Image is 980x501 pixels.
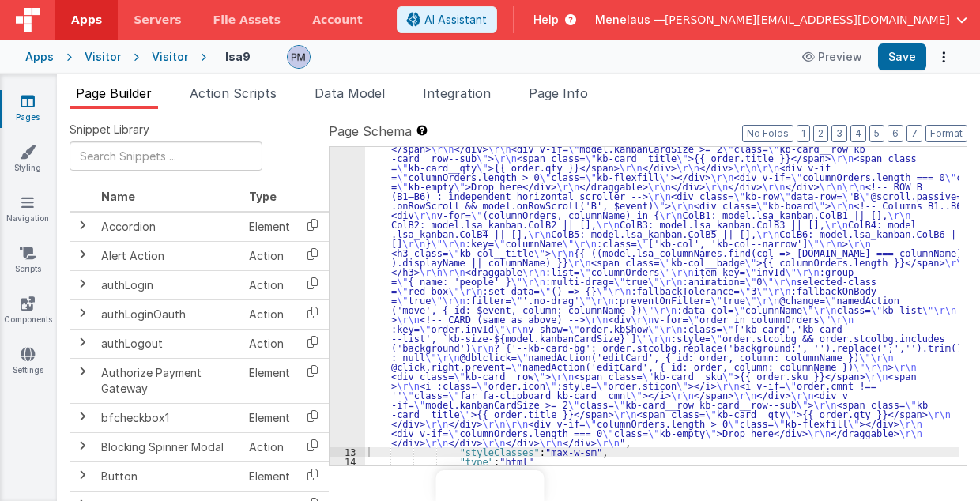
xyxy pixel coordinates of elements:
button: 3 [831,125,847,142]
span: Page Info [529,85,588,101]
button: Save [878,43,926,70]
div: 14 [330,457,365,466]
button: 5 [869,125,884,142]
span: Servers [134,12,181,28]
button: No Folds [742,125,793,142]
span: Integration [423,85,491,101]
button: AI Assistant [397,6,497,33]
span: Name [101,190,135,203]
span: Page Schema [329,122,412,141]
td: bfcheckbox1 [95,403,243,432]
button: 1 [797,125,810,142]
button: 2 [813,125,828,142]
td: Button [95,461,243,491]
h4: lsa9 [225,51,251,62]
button: 7 [906,125,922,142]
span: Data Model [315,85,385,101]
td: authLogout [95,329,243,358]
span: Apps [71,12,102,28]
td: Action [243,432,296,461]
td: Element [243,358,296,403]
span: File Assets [213,12,281,28]
div: Visitor [85,49,121,65]
td: Action [243,299,296,329]
td: Accordion [95,212,243,242]
button: Format [925,125,967,142]
td: Alert Action [95,241,243,270]
span: Action Scripts [190,85,277,101]
span: Page Builder [76,85,152,101]
span: Menelaus — [595,12,665,28]
button: Options [933,46,955,68]
span: Help [533,12,559,28]
button: Preview [793,44,872,70]
div: Apps [25,49,54,65]
button: 6 [888,125,903,142]
span: AI Assistant [424,12,487,28]
td: authLogin [95,270,243,299]
td: Action [243,329,296,358]
div: 13 [330,447,365,457]
td: authLoginOauth [95,299,243,329]
td: Action [243,270,296,299]
span: [PERSON_NAME][EMAIL_ADDRESS][DOMAIN_NAME] [665,12,950,28]
td: Authorize Payment Gateway [95,358,243,403]
img: a12ed5ba5769bda9d2665f51d2850528 [288,46,310,68]
span: Type [249,190,277,203]
input: Search Snippets ... [70,141,262,171]
div: Visitor [152,49,188,65]
td: Element [243,212,296,242]
button: Menelaus — [PERSON_NAME][EMAIL_ADDRESS][DOMAIN_NAME] [595,12,967,28]
td: Action [243,241,296,270]
td: Element [243,403,296,432]
td: Blocking Spinner Modal [95,432,243,461]
td: Element [243,461,296,491]
span: Snippet Library [70,122,149,137]
button: 4 [850,125,866,142]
